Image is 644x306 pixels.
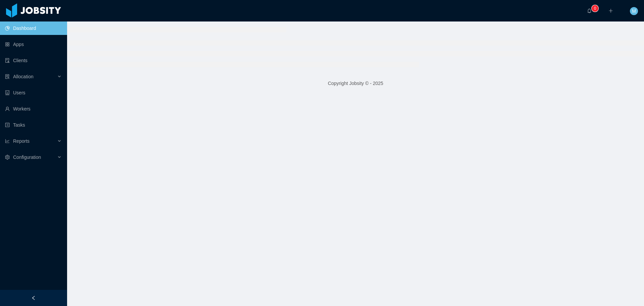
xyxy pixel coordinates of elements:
[5,102,62,116] a: icon: userWorkers
[592,5,598,12] sup: 0
[5,155,10,160] i: icon: setting
[5,86,62,99] a: icon: robotUsers
[13,155,41,160] span: Configuration
[67,72,644,95] footer: Copyright Jobsity © - 2025
[13,138,30,144] span: Reports
[13,74,34,79] span: Allocation
[5,54,62,67] a: icon: auditClients
[608,8,613,13] i: icon: plus
[5,118,62,132] a: icon: profileTasks
[632,7,636,15] span: M
[587,8,592,13] i: icon: bell
[5,74,10,79] i: icon: solution
[5,21,62,35] a: icon: pie-chartDashboard
[5,139,10,143] i: icon: line-chart
[5,38,62,51] a: icon: appstoreApps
